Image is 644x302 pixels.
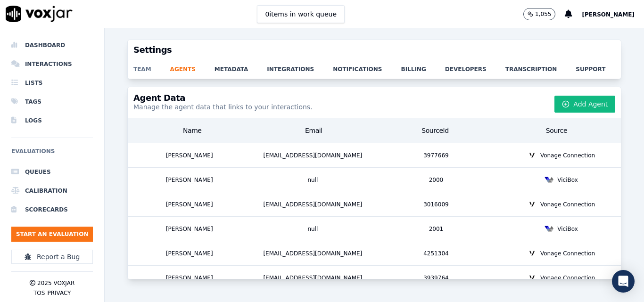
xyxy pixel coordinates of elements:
[576,60,624,73] a: support
[612,270,635,293] div: Open Intercom Messenger
[11,181,93,200] a: Calibration
[524,245,540,261] img: VONAGE_BC_icon
[498,192,621,216] div: Vonage Connection
[582,11,635,18] span: [PERSON_NAME]
[128,217,251,241] div: [PERSON_NAME]
[133,60,170,73] a: team
[524,147,540,163] img: VONAGE_BC_icon
[128,143,251,167] div: [PERSON_NAME]
[6,6,73,22] img: voxjar logo
[251,143,375,167] div: [EMAIL_ADDRESS][DOMAIN_NAME]
[524,269,540,286] img: VONAGE_BC_icon
[401,60,445,73] a: billing
[251,168,375,192] div: null
[128,168,621,192] button: [PERSON_NAME] null 2000 VICIDIAL_icon ViciBox
[47,289,71,297] button: Privacy
[128,192,251,216] div: [PERSON_NAME]
[133,102,313,112] p: Manage the agent data that links to your interactions.
[128,266,251,290] div: [PERSON_NAME]
[133,94,313,102] h3: Agent Data
[11,111,93,130] a: Logs
[11,92,93,111] a: Tags
[11,163,93,181] a: Queues
[251,192,375,216] div: [EMAIL_ADDRESS][DOMAIN_NAME]
[541,220,557,237] img: VICIDIAL_icon
[445,60,505,73] a: developers
[524,196,540,212] img: VONAGE_BC_icon
[498,168,621,192] div: ViciBox
[498,241,621,265] div: Vonage Connection
[374,122,496,139] div: SourceId
[374,241,498,265] div: 4251304
[523,8,565,20] button: 1,055
[253,122,375,139] div: Email
[374,266,498,290] div: 3939764
[505,60,576,73] a: transcription
[554,96,615,113] button: Add Agent
[128,168,251,192] div: [PERSON_NAME]
[128,192,621,217] button: [PERSON_NAME] [EMAIL_ADDRESS][DOMAIN_NAME] 3016009 VONAGE_BC_icon Vonage Connection
[374,192,498,216] div: 3016009
[496,122,618,139] div: Source
[498,266,621,290] div: Vonage Connection
[374,168,498,192] div: 2000
[128,241,251,265] div: [PERSON_NAME]
[251,241,375,265] div: [EMAIL_ADDRESS][DOMAIN_NAME]
[11,55,93,73] a: Interactions
[374,143,498,167] div: 3977669
[498,217,621,241] div: ViciBox
[333,60,401,73] a: notifications
[128,217,621,241] button: [PERSON_NAME] null 2001 VICIDIAL_icon ViciBox
[257,5,345,23] button: 0items in work queue
[251,266,375,290] div: [EMAIL_ADDRESS][DOMAIN_NAME]
[582,8,644,20] button: [PERSON_NAME]
[498,143,621,167] div: Vonage Connection
[215,60,267,73] a: metadata
[33,289,45,297] button: TOS
[267,60,333,73] a: integrations
[11,250,93,264] button: Report a Bug
[11,36,93,55] a: Dashboard
[128,143,621,168] button: [PERSON_NAME] [EMAIL_ADDRESS][DOMAIN_NAME] 3977669 VONAGE_BC_icon Vonage Connection
[11,227,93,242] button: Start an Evaluation
[132,122,253,139] div: Name
[133,46,615,54] h3: Settings
[535,10,551,18] p: 1,055
[541,171,557,188] img: VICIDIAL_icon
[374,217,498,241] div: 2001
[11,200,93,219] a: Scorecards
[11,146,93,163] h6: Evaluations
[128,241,621,266] button: [PERSON_NAME] [EMAIL_ADDRESS][DOMAIN_NAME] 4251304 VONAGE_BC_icon Vonage Connection
[37,279,74,287] p: 2025 Voxjar
[128,266,621,290] button: [PERSON_NAME] [EMAIL_ADDRESS][DOMAIN_NAME] 3939764 VONAGE_BC_icon Vonage Connection
[170,60,215,73] a: agents
[11,73,93,92] a: Lists
[251,217,375,241] div: null
[523,8,555,20] button: 1,055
